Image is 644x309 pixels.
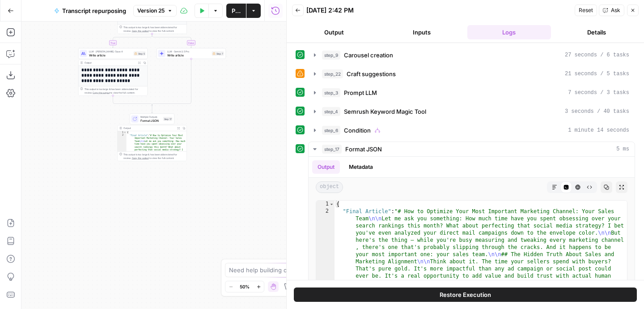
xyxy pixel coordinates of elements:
span: Copy the output [132,157,149,159]
button: 3 seconds / 40 tasks [309,104,635,119]
span: Toggle code folding, rows 1 through 5 [329,201,334,208]
span: Restore Execution [440,290,491,299]
button: 7 seconds / 3 tasks [309,86,635,100]
span: Write article [89,53,132,57]
button: Output [292,25,376,39]
g: Edge from step_5 to step_6-conditional-end [113,96,153,106]
span: step_4 [322,107,340,116]
button: Output [312,160,340,174]
g: Edge from step_7 to step_6-conditional-end [152,59,191,106]
div: This output is too large & has been abbreviated for review. to view the full content. [123,153,185,160]
span: Format JSON [140,118,161,123]
span: step_22 [322,69,343,78]
div: This output is too large & has been abbreviated for review. to view the full content. [85,87,146,94]
span: 50% [240,283,250,290]
span: step_9 [322,51,340,60]
button: Publish [226,4,246,18]
button: Inputs [380,25,464,39]
span: step_6 [322,126,340,135]
div: This output is too large & has been abbreviated for review. to view the full content. [123,26,185,33]
div: LLM · Gemini 2.5 ProWrite articleStep 7 [157,48,226,59]
span: Condition [344,126,371,135]
span: Multiple Outputs [140,115,161,119]
span: 21 seconds / 5 tasks [565,70,629,78]
g: Edge from step_6-conditional-end to step_17 [152,105,153,113]
g: Edge from step_6 to step_7 [152,34,192,48]
span: 1 minute 14 seconds [568,126,629,134]
button: Restore Execution [294,288,637,302]
button: 27 seconds / 6 tasks [309,48,635,62]
span: Transcript repurposing [62,6,126,15]
span: Publish [232,6,241,15]
button: Details [555,25,639,39]
button: 21 seconds / 5 tasks [309,67,635,81]
div: 1 [316,201,335,208]
span: Toggle code folding, rows 1 through 3 [124,131,127,134]
div: 1 [118,131,127,134]
span: step_17 [322,145,342,154]
span: Write article [167,53,210,57]
span: Copy the output [132,30,149,32]
span: LLM · [PERSON_NAME] Opus 4 [89,50,132,53]
div: Output [123,126,174,130]
span: Ask [611,6,620,14]
span: 5 ms [616,145,629,153]
span: Copy the output [93,91,110,94]
span: 3 seconds / 40 tasks [565,107,629,116]
button: Reset [575,4,597,16]
button: 5 ms [309,142,635,156]
span: step_3 [322,88,340,97]
div: Output [85,61,136,64]
button: Ask [599,4,624,16]
span: 7 seconds / 3 tasks [568,89,629,97]
span: Carousel creation [344,51,393,60]
button: Logs [467,25,551,39]
span: Semrush Keyword Magic Tool [344,107,426,116]
span: Reset [579,6,593,14]
span: Craft suggestions [347,69,396,78]
span: Prompt LLM [344,88,377,97]
div: Step 7 [212,51,224,56]
div: Multiple OutputsFormat JSONStep 17Output{ "Final Article":"# How to Optimize Your Most Important ... [118,114,187,161]
span: Version 25 [137,7,165,15]
span: LLM · Gemini 2.5 Pro [167,50,210,53]
span: Format JSON [345,145,382,154]
g: Edge from step_6 to step_5 [112,34,152,48]
span: 27 seconds / 6 tasks [565,51,629,59]
button: 1 minute 14 seconds [309,123,635,137]
div: Step 17 [163,117,173,121]
button: Metadata [343,160,378,174]
button: Version 25 [133,5,177,17]
button: Transcript repurposing [49,4,131,18]
span: object [316,181,343,193]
